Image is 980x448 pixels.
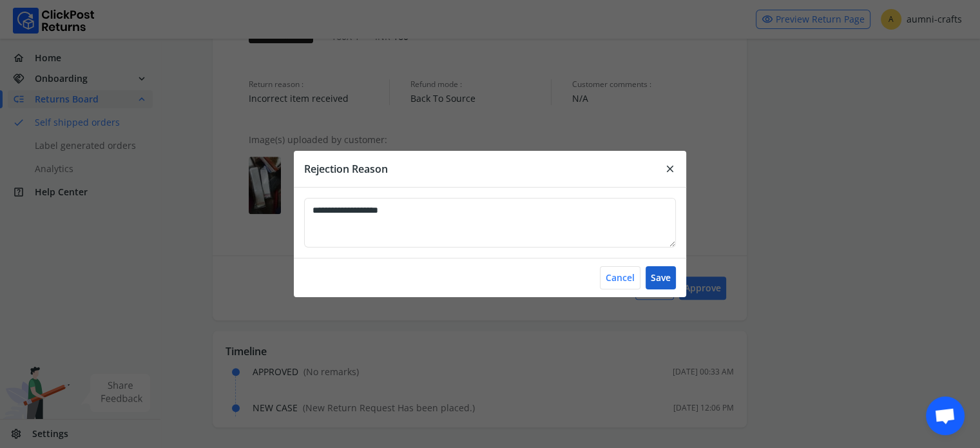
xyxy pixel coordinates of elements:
button: Save [646,266,676,289]
span: close [664,160,676,178]
button: Cancel [600,266,640,289]
button: close [654,161,686,177]
div: Open chat [926,396,965,435]
p: Rejection Reason [304,161,388,177]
